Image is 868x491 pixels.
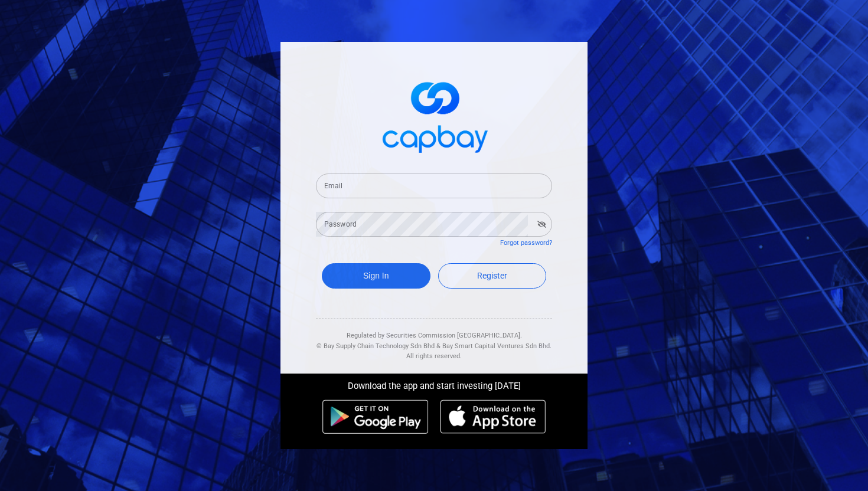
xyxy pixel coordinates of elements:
img: android [322,400,429,434]
span: © Bay Supply Chain Technology Sdn Bhd [316,342,435,350]
img: logo [375,71,493,159]
span: Bay Smart Capital Ventures Sdn Bhd. [442,342,552,350]
button: Sign In [322,263,430,289]
span: Register [477,271,507,280]
div: Regulated by Securities Commission [GEOGRAPHIC_DATA]. & All rights reserved. [316,319,552,362]
a: Register [438,263,547,289]
img: ios [440,400,546,434]
a: Forgot password? [500,239,552,247]
div: Download the app and start investing [DATE] [272,374,596,394]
